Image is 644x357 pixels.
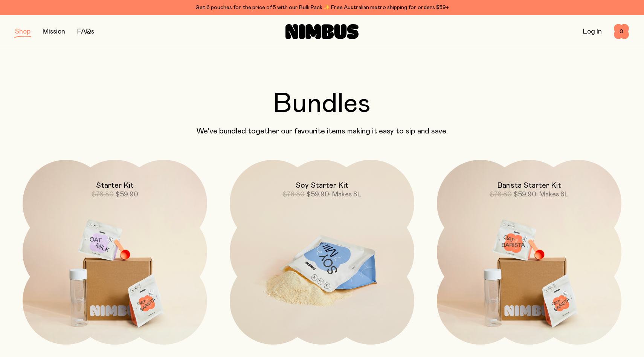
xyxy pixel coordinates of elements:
a: Barista Starter Kit$78.80$59.90• Makes 8L [437,160,621,345]
a: Mission [43,28,65,35]
p: We’ve bundled together our favourite items making it easy to sip and save. [15,127,629,136]
span: • Makes 8L [536,191,569,198]
h2: Barista Starter Kit [497,181,561,190]
span: • Makes 8L [329,191,362,198]
span: $76.80 [282,191,305,198]
h2: Starter Kit [96,181,134,190]
span: $78.80 [490,191,512,198]
span: $78.80 [92,191,114,198]
a: Log In [583,28,602,35]
div: Get 6 pouches for the price of 5 with our Bulk Pack ✨ Free Australian metro shipping for orders $59+ [15,3,629,12]
span: $59.90 [115,191,138,198]
span: $59.90 [513,191,536,198]
h2: Soy Starter Kit [296,181,348,190]
a: FAQs [77,28,94,35]
button: 0 [614,24,629,39]
span: $59.90 [306,191,329,198]
a: Starter Kit$78.80$59.90 [23,160,207,345]
h2: Bundles [15,90,629,118]
a: Soy Starter Kit$76.80$59.90• Makes 8L [230,160,414,345]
